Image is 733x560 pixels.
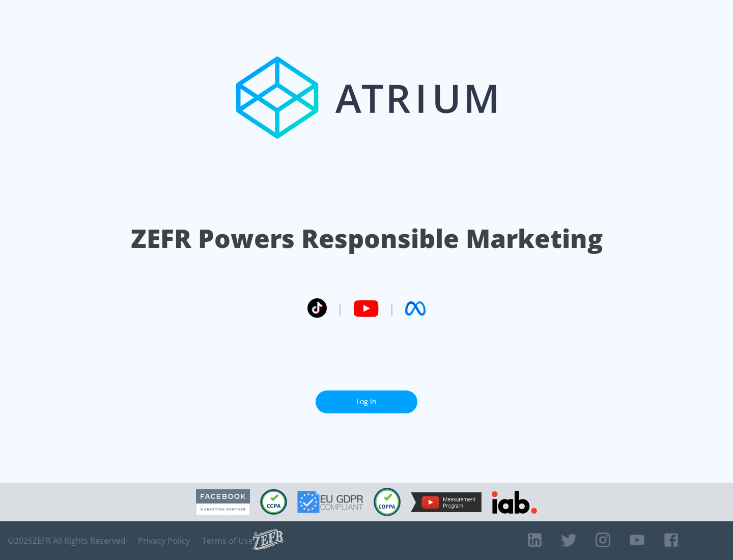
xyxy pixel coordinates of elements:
img: CCPA Compliant [260,489,287,515]
a: Privacy Policy [138,536,190,546]
img: COPPA Compliant [374,488,401,516]
span: © 2025 ZEFR All Rights Reserved [8,536,126,546]
img: IAB [492,491,537,514]
span: | [337,301,343,316]
a: Terms of Use [202,536,253,546]
a: Log In [316,390,417,413]
img: YouTube Measurement Program [411,492,482,512]
h1: ZEFR Powers Responsible Marketing [131,221,603,256]
img: Facebook Marketing Partner [196,489,250,515]
img: GDPR Compliant [297,491,363,513]
span: | [389,301,395,316]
